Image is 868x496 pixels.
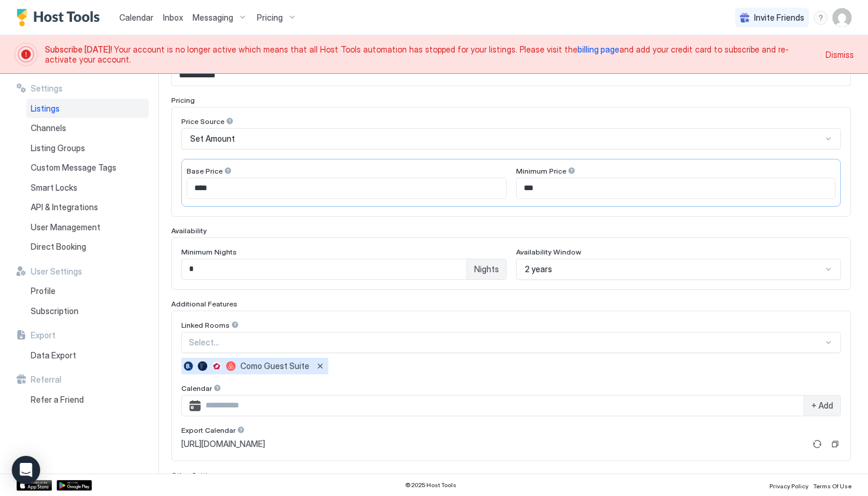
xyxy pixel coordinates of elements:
[181,321,230,329] span: Linked Rooms
[171,471,220,479] span: Other Settings
[31,350,76,361] span: Data Export
[201,396,804,416] input: Input Field
[257,12,283,23] span: Pricing
[26,118,149,138] a: Channels
[31,103,60,114] span: Listings
[240,361,309,371] span: Como Guest Suite
[813,482,851,490] span: Terms Of Use
[17,9,105,27] a: Host Tools Logo
[181,426,236,435] span: Export Calendar
[31,162,116,173] span: Custom Message Tags
[26,178,149,198] a: Smart Locks
[171,299,237,308] span: Additional Features
[474,264,499,275] span: Nights
[26,197,149,217] a: API & Integrations
[517,178,836,198] input: Input Field
[829,438,841,450] button: Copy
[26,281,149,301] a: Profile
[12,456,40,484] div: Open Intercom Messenger
[57,480,92,491] a: Google Play Store
[31,202,98,213] span: API & Integrations
[45,44,114,54] span: Subscribe [DATE]!
[31,242,86,252] span: Direct Booking
[516,167,566,175] span: Minimum Price
[31,374,61,385] span: Referral
[17,480,52,491] a: App Store
[31,123,66,133] span: Channels
[190,133,235,144] span: Set Amount
[181,247,237,256] span: Minimum Nights
[769,482,808,490] span: Privacy Policy
[182,259,466,279] input: Input Field
[31,306,79,316] span: Subscription
[754,12,804,23] span: Invite Friends
[31,330,56,341] span: Export
[171,226,207,235] span: Availability
[811,400,833,411] span: + Add
[31,83,63,94] span: Settings
[525,264,552,275] span: 2 years
[31,394,84,405] span: Refer a Friend
[314,360,326,372] button: Remove
[26,390,149,410] a: Refer a Friend
[181,439,805,449] a: [URL][DOMAIN_NAME]
[31,143,85,154] span: Listing Groups
[172,66,850,86] input: Input Field
[181,439,265,449] span: [URL][DOMAIN_NAME]
[119,11,154,24] a: Calendar
[810,437,824,451] button: Refresh
[813,479,851,491] a: Terms Of Use
[26,301,149,321] a: Subscription
[171,96,195,105] span: Pricing
[163,11,183,24] a: Inbox
[26,158,149,178] a: Custom Message Tags
[405,481,456,489] span: © 2025 Host Tools
[26,138,149,158] a: Listing Groups
[833,8,851,27] div: User profile
[825,48,854,61] div: Dismiss
[814,11,828,25] div: menu
[45,44,818,65] span: Your account is no longer active which means that all Host Tools automation has stopped for your ...
[181,117,224,126] span: Price Source
[516,247,581,256] span: Availability Window
[26,99,149,119] a: Listings
[187,178,506,198] input: Input Field
[181,384,212,393] span: Calendar
[577,44,619,54] a: billing page
[163,12,183,22] span: Inbox
[26,217,149,237] a: User Management
[192,12,233,23] span: Messaging
[119,12,154,22] span: Calendar
[26,237,149,257] a: Direct Booking
[769,479,808,491] a: Privacy Policy
[31,286,56,296] span: Profile
[26,345,149,366] a: Data Export
[187,167,223,175] span: Base Price
[31,222,100,233] span: User Management
[31,182,77,193] span: Smart Locks
[31,266,82,277] span: User Settings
